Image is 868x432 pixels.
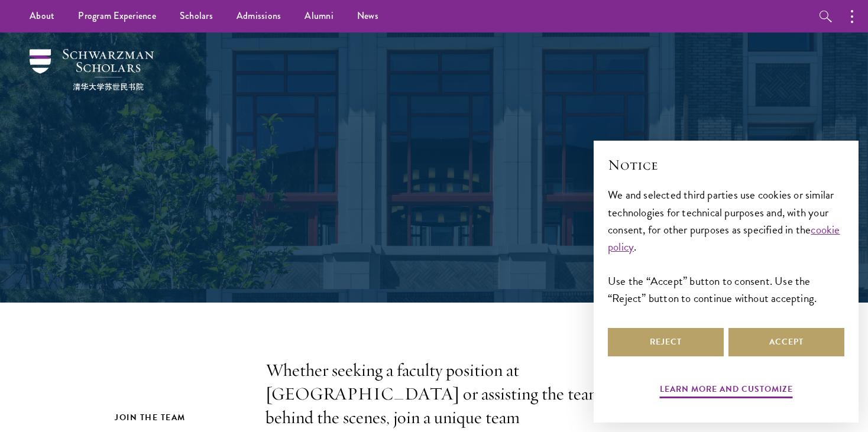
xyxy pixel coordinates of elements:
h2: Notice [608,155,844,175]
button: Learn more and customize [660,382,793,400]
button: Reject [608,328,724,356]
a: cookie policy [608,221,840,255]
div: We and selected third parties use cookies or similar technologies for technical purposes and, wit... [608,186,844,306]
img: Schwarzman Scholars [30,49,154,90]
button: Accept [728,328,844,356]
h2: Join the Team [115,410,242,425]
